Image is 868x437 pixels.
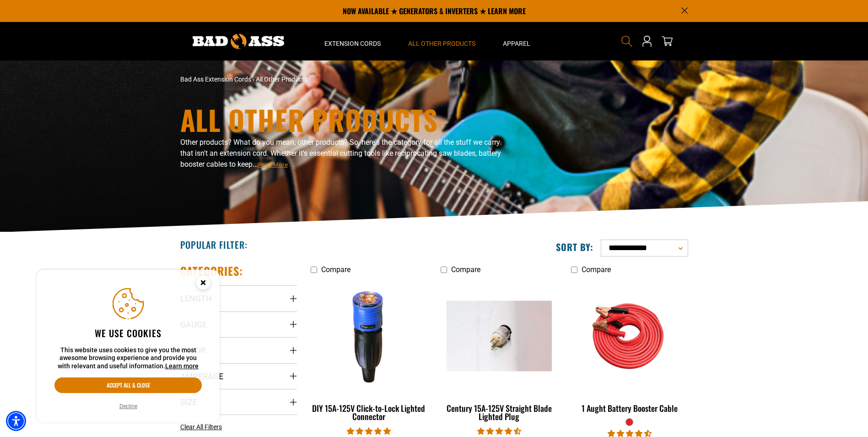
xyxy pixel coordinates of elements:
h2: Categories: [180,264,243,278]
summary: Apparel [489,22,544,60]
span: 4.84 stars [347,427,391,436]
aside: Cookie Consent [37,270,220,423]
h2: Popular Filter: [180,239,248,251]
summary: Size [180,389,297,415]
img: DIY 15A-125V Click-to-Lock Lighted Connector [311,283,426,388]
span: All Other Products [408,39,475,48]
span: Clear All Filters [180,423,222,431]
a: features 1 Aught Battery Booster Cable [571,279,688,418]
div: Accessibility Menu [6,411,26,431]
a: Clear All Filters [180,422,226,432]
summary: Search [620,34,634,49]
span: All Other Products [256,76,307,83]
summary: Extension Cords [311,22,394,60]
span: Compare [321,265,350,274]
div: Century 15A-125V Straight Blade Lighted Plug [441,404,557,421]
img: Bad Ass Extension Cords [193,34,284,49]
a: Century 15A-125V Straight Blade Lighted Plug Century 15A-125V Straight Blade Lighted Plug [441,279,557,426]
a: This website uses cookies to give you the most awesome browsing experience and provide you with r... [165,362,199,370]
span: Compare [582,265,611,274]
span: Apparel [503,39,530,48]
img: features [572,283,687,388]
summary: Length [180,285,297,311]
h1: All Other Products [180,106,514,133]
summary: Gauge [180,311,297,337]
summary: Color [180,337,297,363]
span: Compare [451,265,480,274]
span: › [253,76,254,83]
summary: All Other Products [394,22,489,60]
a: Bad Ass Extension Cords [180,76,251,83]
button: Decline [117,402,140,411]
label: Sort by: [556,241,593,253]
p: Other products? What do you mean, other products? So, here's the category for all the stuff we ca... [180,137,514,170]
span: Extension Cords [324,39,381,48]
span: Read More [258,161,288,168]
button: Accept all & close [54,377,202,393]
h2: We use cookies [54,327,202,339]
div: DIY 15A-125V Click-to-Lock Lighted Connector [311,404,427,421]
summary: Amperage [180,363,297,389]
nav: breadcrumbs [180,75,514,84]
p: This website uses cookies to give you the most awesome browsing experience and provide you with r... [54,346,202,371]
a: DIY 15A-125V Click-to-Lock Lighted Connector DIY 15A-125V Click-to-Lock Lighted Connector [311,279,427,426]
img: Century 15A-125V Straight Blade Lighted Plug [442,300,557,371]
div: 1 Aught Battery Booster Cable [571,404,688,412]
span: 4.38 stars [477,427,521,436]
